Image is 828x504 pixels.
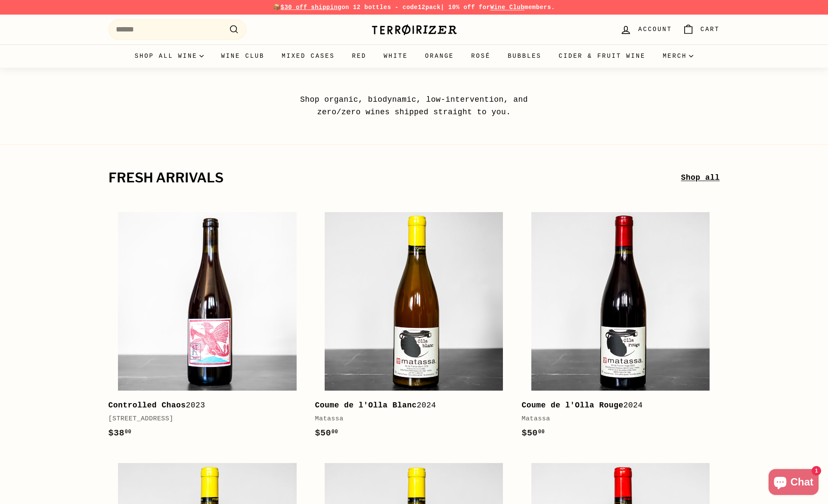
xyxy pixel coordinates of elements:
a: Shop all [681,172,719,184]
a: White [375,44,416,68]
div: [STREET_ADDRESS] [109,414,298,424]
summary: Shop all wine [126,44,213,68]
div: 2024 [315,399,504,412]
div: Matassa [521,414,711,424]
a: Wine Club [490,4,524,11]
span: $50 [521,428,545,438]
span: $38 [109,428,132,438]
p: 📦 on 12 bottles - code | 10% off for members. [109,3,720,12]
div: Primary [91,44,737,68]
a: Mixed Cases [273,44,343,68]
div: Matassa [315,414,504,424]
sup: 00 [332,429,338,435]
div: 2024 [521,399,711,412]
b: Coume de l'Olla Rouge [521,401,623,410]
strong: 12pack [418,4,440,11]
a: Bubbles [499,44,550,68]
b: Controlled Chaos [109,401,186,410]
p: Shop organic, biodynamic, low-intervention, and zero/zero wines shipped straight to you. [281,94,548,119]
inbox-online-store-chat: Shopify online store chat [766,469,821,497]
span: $30 off shipping [281,4,342,11]
a: Account [615,17,677,42]
sup: 00 [538,429,545,435]
a: Cart [677,17,725,42]
summary: Merch [654,44,702,68]
a: Cider & Fruit Wine [550,44,654,68]
a: Controlled Chaos2023[STREET_ADDRESS] [109,202,307,449]
a: Coume de l'Olla Blanc2024Matassa [315,202,513,449]
a: Red [343,44,375,68]
div: 2023 [109,399,298,412]
a: Orange [416,44,462,68]
span: Cart [701,25,720,34]
a: Coume de l'Olla Rouge2024Matassa [521,202,719,449]
span: $50 [315,428,338,438]
a: Rosé [462,44,499,68]
h2: fresh arrivals [109,171,681,185]
a: Wine Club [212,44,273,68]
sup: 00 [125,429,131,435]
b: Coume de l'Olla Blanc [315,401,416,410]
span: Account [638,25,672,34]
